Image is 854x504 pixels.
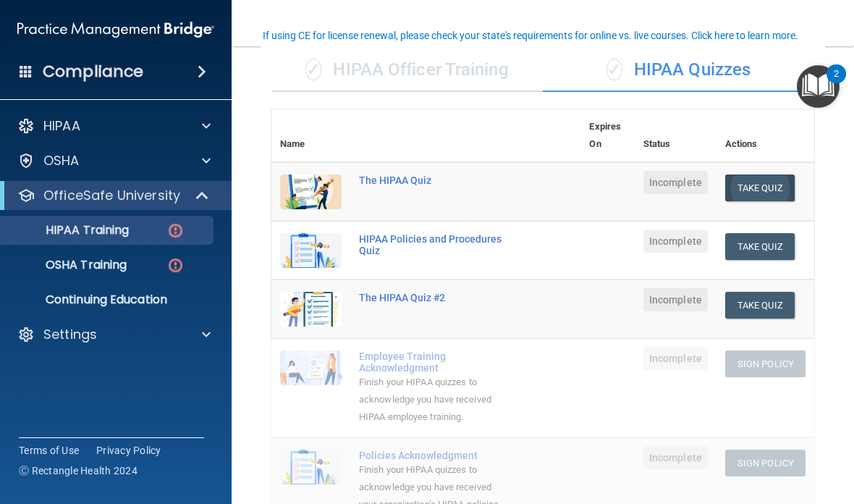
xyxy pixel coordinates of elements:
span: Incomplete [643,347,708,370]
span: ✓ [606,59,622,80]
a: OfficeSafe University [17,187,210,204]
div: Policies Acknowledgment [359,450,508,461]
button: If using CE for license renewal, please check your state's requirements for online vs. live cours... [261,28,800,43]
div: 2 [834,74,839,93]
span: Incomplete [643,230,708,253]
button: Sign Policy [725,450,806,476]
p: OSHA [43,152,80,169]
span: Incomplete [643,171,708,194]
th: Name [271,109,350,162]
div: Employee Training Acknowledgment [359,350,508,374]
span: ✓ [305,59,321,80]
div: Finish your HIPAA quizzes to acknowledge you have received HIPAA employee training. [359,374,508,426]
div: HIPAA Policies and Procedures Quiz [359,233,508,256]
p: Continuing Education [9,293,207,307]
button: Take Quiz [725,233,795,260]
p: OSHA Training [9,258,127,272]
th: Status [635,109,716,162]
div: HIPAA Quizzes [543,49,814,92]
span: Ⓒ Rectangle Health 2024 [19,463,138,478]
div: If using CE for license renewal, please check your state's requirements for online vs. live cours... [263,30,798,41]
p: OfficeSafe University [43,187,180,204]
a: Settings [17,326,211,343]
div: HIPAA Officer Training [271,49,543,92]
button: Take Quiz [725,175,795,201]
span: Incomplete [643,288,708,311]
div: The HIPAA Quiz #2 [359,292,508,303]
h4: Compliance [43,62,143,82]
a: Terms of Use [19,443,79,458]
img: PMB logo [17,15,214,44]
button: Take Quiz [725,292,795,319]
img: danger-circle.6113f641.png [166,222,185,240]
img: danger-circle.6113f641.png [166,256,185,274]
iframe: Drift Widget Chat Controller [604,401,837,459]
div: The HIPAA Quiz [359,175,508,186]
button: Sign Policy [725,350,806,377]
th: Actions [716,109,814,162]
p: HIPAA [43,117,80,135]
th: Expires On [580,109,634,162]
button: Open Resource Center, 2 new notifications [797,65,840,108]
p: HIPAA Training [9,223,129,238]
a: OSHA [17,152,211,169]
a: Privacy Policy [96,443,161,458]
a: HIPAA [17,117,211,135]
p: Settings [43,326,97,343]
